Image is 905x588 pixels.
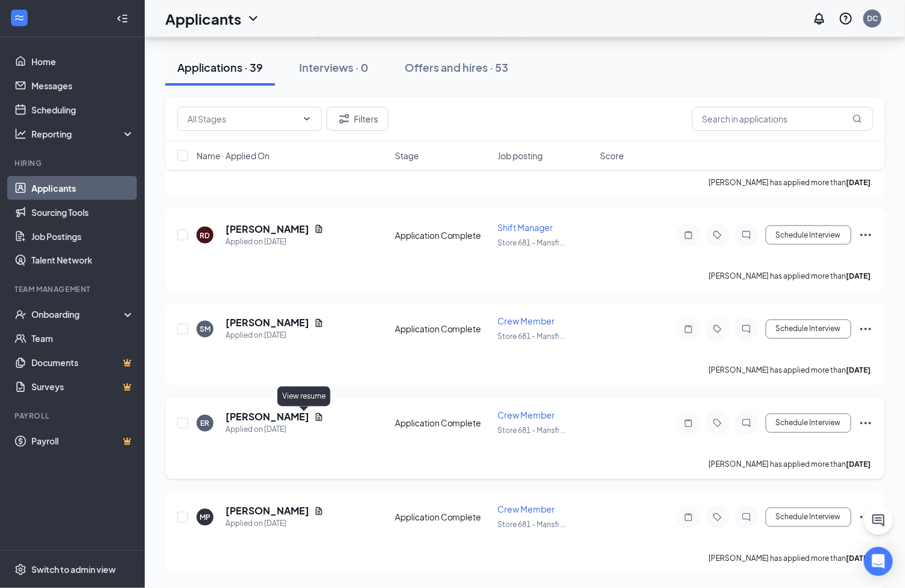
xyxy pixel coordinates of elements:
a: Messages [31,74,134,98]
span: Store 681 - Mansfi ... [497,426,566,435]
p: [PERSON_NAME] has applied more than . [709,554,873,564]
div: RD [200,230,210,241]
svg: Tag [710,513,725,522]
svg: Collapse [116,13,128,25]
div: Open Intercom Messenger [864,547,893,576]
div: Team Management [14,285,132,295]
div: Applied on [DATE] [225,518,324,530]
b: [DATE] [847,366,871,375]
a: Job Postings [31,224,134,248]
button: Schedule Interview [766,226,851,245]
svg: Analysis [14,128,27,140]
svg: Ellipses [859,510,873,525]
div: Reporting [31,128,135,140]
div: Interviews · 0 [299,60,368,75]
span: Crew Member [497,410,555,421]
a: Home [31,49,134,74]
span: Score [601,150,625,162]
a: Sourcing Tools [31,200,134,224]
svg: Note [681,230,696,240]
svg: Document [314,318,324,328]
div: Applied on [DATE] [225,236,324,248]
svg: Document [314,413,324,422]
span: Crew Member [497,316,555,327]
svg: Document [314,224,324,234]
span: Store 681 - Mansfi ... [497,332,566,341]
p: [PERSON_NAME] has applied more than . [709,460,873,470]
b: [DATE] [847,554,871,563]
div: Switch to admin view [31,564,116,576]
a: PayrollCrown [31,429,134,454]
span: Stage [395,150,419,162]
svg: ChatInactive [739,324,754,334]
h5: [PERSON_NAME] [225,411,309,424]
svg: Filter [337,112,352,126]
svg: ChatInactive [739,513,754,522]
svg: Note [681,419,696,428]
h5: [PERSON_NAME] [225,317,309,330]
a: Applicants [31,176,134,200]
div: View resume [277,387,330,406]
svg: MagnifyingGlass [853,114,862,124]
div: Application Complete [395,511,490,523]
svg: ChevronDown [302,114,312,124]
div: Applications · 39 [177,60,263,75]
div: SM [200,324,210,335]
svg: Notifications [812,11,827,26]
span: Crew Member [497,504,555,515]
input: All Stages [188,112,297,125]
span: Name · Applied On [197,150,270,162]
div: Offers and hires · 53 [405,60,508,75]
button: Filter Filters [327,107,388,131]
svg: Note [681,324,696,334]
span: Shift Manager [497,222,553,233]
div: Payroll [14,411,132,422]
button: Schedule Interview [766,320,851,339]
div: Application Complete [395,417,490,429]
svg: ChatInactive [739,230,754,240]
svg: Tag [710,419,725,428]
svg: Tag [710,230,725,240]
svg: WorkstreamLogo [13,12,25,24]
a: SurveysCrown [31,375,134,399]
h5: [PERSON_NAME] [225,223,309,236]
svg: UserCheck [14,309,27,321]
svg: Note [681,513,696,522]
p: [PERSON_NAME] has applied more than . [709,365,873,376]
button: ChatActive [864,506,893,535]
a: Talent Network [31,248,134,273]
h1: Applicants [165,8,241,29]
span: Job posting [497,150,543,162]
div: Hiring [14,158,132,168]
h5: [PERSON_NAME] [225,505,309,518]
button: Schedule Interview [766,414,851,433]
div: MP [200,513,210,523]
div: Applied on [DATE] [225,330,324,342]
div: Application Complete [395,229,490,241]
a: Scheduling [31,98,134,122]
a: DocumentsCrown [31,351,134,375]
span: Store 681 - Mansfi ... [497,238,566,247]
div: DC [867,13,878,24]
svg: Tag [710,324,725,334]
input: Search in applications [692,107,873,131]
svg: Ellipses [859,416,873,431]
a: Team [31,327,134,351]
span: Store 681 - Mansfi ... [497,520,566,530]
svg: Settings [14,564,27,576]
svg: Document [314,507,324,516]
div: Applied on [DATE] [225,424,324,436]
svg: Ellipses [859,322,873,337]
svg: ChevronDown [246,11,260,26]
svg: Ellipses [859,228,873,242]
div: ER [201,419,210,429]
button: Schedule Interview [766,508,851,527]
svg: ChatActive [871,513,886,528]
svg: QuestionInfo [839,11,853,26]
b: [DATE] [847,460,871,469]
div: Onboarding [31,309,124,321]
p: [PERSON_NAME] has applied more than . [709,271,873,282]
b: [DATE] [847,272,871,281]
svg: ChatInactive [739,419,754,428]
div: Application Complete [395,323,490,335]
